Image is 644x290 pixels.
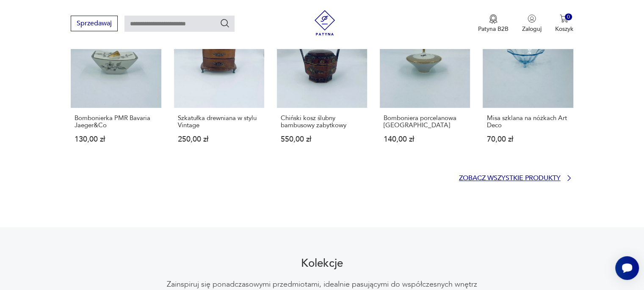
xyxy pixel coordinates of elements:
a: NowośćMisa szklana na nóżkach Art DecoMisa szklana na nóżkach Art Deco70,00 zł [483,18,573,159]
p: Szkatułka drewniana w stylu Vintage [178,115,260,129]
p: Misa szklana na nóżkach Art Deco [486,115,569,129]
img: Ikona medalu [489,14,498,24]
a: Ikona medaluPatyna B2B [478,14,509,33]
p: Zaloguj [522,25,542,33]
a: Sprzedawaj [71,21,118,27]
img: Ikona koszyka [560,14,568,23]
button: Patyna B2B [478,14,509,33]
p: 250,00 zł [178,136,260,143]
p: Bombonierka PMR Bavaria Jaeger&Co [75,115,157,129]
p: 130,00 zł [75,136,157,143]
a: NowośćSzkatułka drewniana w stylu VintageSzkatułka drewniana w stylu Vintage250,00 zł [174,18,264,159]
button: Szukaj [220,18,230,28]
p: Patyna B2B [478,25,509,33]
p: Chiński kosz ślubny bambusowy zabytkowy [281,115,363,129]
button: Sprzedawaj [71,16,118,31]
p: 140,00 zł [384,136,466,143]
p: Bomboniera porcelanowa [GEOGRAPHIC_DATA] [384,115,466,129]
iframe: Smartsupp widget button [615,256,639,280]
a: NowośćBombonierka PMR Bavaria Jaeger&CoBombonierka PMR Bavaria Jaeger&Co130,00 zł [71,18,161,159]
button: Zaloguj [522,14,542,33]
p: Koszyk [555,25,573,33]
p: Zobacz wszystkie produkty [459,175,561,181]
p: 70,00 zł [486,136,569,143]
img: Ikonka użytkownika [528,14,536,23]
button: 0Koszyk [555,14,573,33]
a: NowośćChiński kosz ślubny bambusowy zabytkowyChiński kosz ślubny bambusowy zabytkowy550,00 zł [277,18,367,159]
h2: Kolekcje [301,258,343,268]
img: Patyna - sklep z meblami i dekoracjami vintage [312,10,337,36]
p: 550,00 zł [281,136,363,143]
div: 0 [565,14,572,21]
a: Zobacz wszystkie produkty [459,174,573,182]
a: NowośćBomboniera porcelanowa BavariaBomboniera porcelanowa [GEOGRAPHIC_DATA]140,00 zł [380,18,470,159]
p: Zainspiruj się ponadczasowymi przedmiotami, idealnie pasującymi do współczesnych wnętrz [167,279,477,290]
